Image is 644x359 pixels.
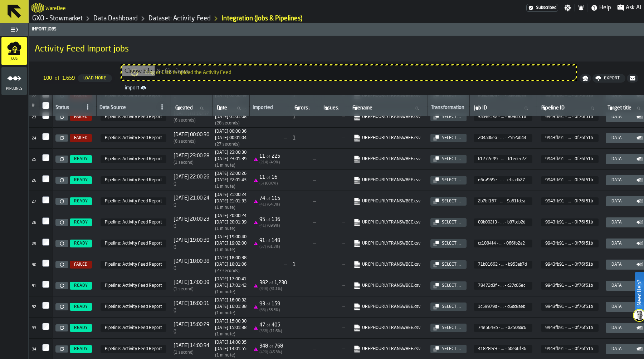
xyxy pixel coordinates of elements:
a: link-to-/wh/i/1f322264-80fa-4175-88bb-566e6213dfa5/settings/billing [526,4,558,12]
a: READY [68,345,93,353]
a: FAILED [68,134,93,142]
span: 1c59979d-0098-4044-ad5b-48d1d6dc8aeb [474,303,532,311]
a: READY [68,324,93,332]
a: link-to-https://import.app.warebee.com/09b002f3-692d-42e7-a54e-3848b87bcb2d/input/input.csv?X-Amz... [353,219,420,226]
span: [DATE] 23:00:28 [174,153,209,159]
span: — [322,241,345,246]
div: Integration (Jobs & Pipelines) [221,15,302,23]
span: ( 4.9 %) [269,161,280,164]
div: Started at 1755288030304 [215,150,247,155]
button: button- [627,74,638,83]
span: Help [599,4,611,12]
div: Load More [80,76,109,81]
span: — [293,198,316,204]
span: — [293,220,316,225]
span: # [32,103,35,108]
button: button-Select ... [430,281,467,290]
label: InputCheckbox-label-react-aria4761537505-:r13d: [42,238,49,246]
div: Select ... [439,262,464,267]
div: Completed at 1755295268041 [215,114,247,119]
span: UREPHOURLYTRANSWBEE.csv [352,175,423,185]
div: Data [609,220,636,225]
label: InputCheckbox-label-react-aria4761537505-:r13a: [42,175,49,182]
label: InputCheckbox-label-react-aria4761537505-:r13f: [42,281,49,288]
span: 27 [32,200,36,204]
div: Select ... [439,199,464,204]
span: ( 41 ) [259,224,266,228]
a: READY [68,282,93,290]
label: InputCheckbox-label-react-aria4761537505-:rrr: [42,102,49,109]
span: 9943fb91-17b0-4be2-941f-4e770f76f51b [101,324,166,332]
span: [DATE] 21:00:24 [174,195,209,201]
div: Import duration (start to completion) [215,184,247,189]
div: Data [609,325,636,330]
span: 9943fb91 - ... - 0f76f51b [545,157,593,162]
span: of [267,197,270,201]
span: ( 69.9 %) [267,224,280,228]
span: 9943fb91 - ... - 0f76f51b [545,220,593,225]
span: label [541,105,565,111]
div: Time between creation and start (import delay / Re-Import) [174,160,209,165]
span: UREPHOURLYTRANSWBEE.csv [352,344,423,354]
span: 9943fb91-17b0-4be2-941f-4e770f76f51b [101,303,166,311]
span: — [322,178,345,183]
span: FAILED [74,114,88,119]
span: 9943fb91-17b0-4be2-941f-4e770f76f51b [101,134,166,142]
span: 28 [32,221,36,225]
a: link-to-https://import.app.warebee.com/204ad6ea-d19e-4949-8f1e-8ae825b2ab44/input/input.csv?X-Amz... [353,134,420,142]
span: of [267,155,270,159]
span: Pipelines [1,87,27,91]
a: link-to-https://import.app.warebee.com/71b81662-07b5-4376-85dd-608db953ab7d/input/input.csv?X-Amz... [353,261,420,268]
span: Jobs [1,57,27,61]
div: Select ... [439,241,464,246]
label: button-toggle-Toggle Full Menu [1,25,27,35]
span: [DATE] 19:00:39 [174,237,209,243]
span: Activity Feed Import jobs [35,44,129,55]
button: button-Select ... [430,324,467,332]
span: 3ab4e132 - ... - 803dbc1d [478,114,527,119]
input: label [215,104,247,113]
div: Time between creation and start (import delay / Re-Import) [174,202,209,207]
span: 9943fb91-17b0-4be2-941f-4e770f76f51b [101,176,166,184]
button: button-Select ... [430,113,467,121]
span: Subscribed [536,5,556,10]
header: Import Jobs [29,23,644,36]
span: 9943fb91-17b0-4be2-941f-4e770f76f51b [541,282,599,290]
div: 11 16 [259,174,277,180]
div: Select ... [439,157,464,162]
span: 9943fb91-17b0-4be2-941f-4e770f76f51b [101,197,166,205]
a: link-to-https://import.app.warebee.com/2b7bf167-ab68-4a9d-9209-44759a61fdea/input/input.csv?X-Amz... [353,198,420,205]
span: — [322,157,345,162]
div: Import duration (start to completion) [215,121,247,126]
span: 25 [32,158,36,162]
span: label [175,105,193,111]
span: READY [74,325,88,330]
input: InputCheckbox-label-react-aria4761537505-:r138: [42,133,49,140]
div: 95 136 [259,217,280,222]
div: Completed at 1755284503413 [215,178,247,183]
a: FAILED [68,261,93,269]
span: b1272e99 - ... - b1edec22 [478,157,527,162]
label: button-toggle-Notifications [575,4,587,11]
button: button-Select ... [430,134,467,142]
input: label [473,104,534,113]
span: ( 68.8 %) [265,182,278,186]
span: 9943fb91-17b0-4be2-941f-4e770f76f51b [101,113,166,121]
div: Completed at 1755288099121 [215,157,247,162]
span: UREPHOURLYTRANSWBEE.csv [352,133,423,143]
a: READY [68,197,93,205]
a: link-to-https://import.app.warebee.com/b1272e99-b807-43ac-b0e3-b126b1edec22/input/input.csv?X-Amz... [353,156,420,163]
div: Select ... [439,346,464,351]
span: UREPHOURLYTRANSWBEE.csv [352,217,423,227]
div: Transformation [431,105,467,112]
div: 74 115 [259,196,280,201]
button: button-Select ... [430,345,467,353]
span: 2b7bf167-ab68-4a9d-9209-44759a61fdea [474,197,532,205]
button: button-Select ... [430,218,467,227]
span: label [217,105,227,111]
input: InputCheckbox-label-react-aria4761537505-:r13i: [42,344,49,351]
a: FAILED [68,113,93,121]
nav: Breadcrumb [31,14,336,23]
span: 78472d3f-f888-4c29-b271-cc28c27c05ec [474,282,532,290]
div: Select ... [439,220,464,225]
